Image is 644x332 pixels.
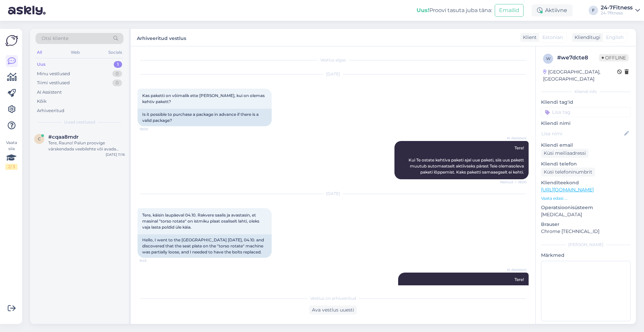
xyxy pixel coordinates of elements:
p: Märkmed [541,252,631,259]
div: [DATE] [138,191,529,197]
span: Nähtud ✓ 18:00 [500,180,527,185]
span: Uued vestlused [64,119,95,125]
span: Tere, käisin laupäeval 04.10. Rakvere saalis ja avastasin, et masinal "torso rotate" on istmiku p... [142,212,260,230]
div: Socials [107,48,123,57]
div: Ava vestlus uuesti [309,305,357,315]
div: All [36,48,43,57]
div: F [589,6,598,15]
div: 0 [112,80,122,86]
img: Askly Logo [5,34,18,47]
div: [DATE] [138,71,529,77]
p: Vaata edasi ... [541,195,631,201]
div: [GEOGRAPHIC_DATA], [GEOGRAPHIC_DATA] [543,68,617,83]
span: Estonian [542,34,563,41]
span: Kas paketti on võimalik ette [PERSON_NAME], kui on olemas kehtiv pakett? [142,93,266,104]
p: Operatsioonisüsteem [541,204,631,211]
div: Kõik [37,98,47,105]
div: Hello, I went to the [GEOGRAPHIC_DATA] [DATE], 04.10. and discovered that the seat plate on the "... [138,234,272,258]
div: Is it possible to purchase a package in advance if there is a valid package? [138,109,272,126]
div: Klienditugi [572,34,600,41]
p: Brauser [541,221,631,228]
button: Emailid [495,4,524,17]
span: Offline [599,54,629,61]
p: [MEDICAL_DATA] [541,211,631,218]
p: Chrome [TECHNICAL_ID] [541,228,631,235]
a: 24-7Fitness24-7fitness [601,5,640,16]
div: Tere, Rauno! Palun proovige värskendada veebilehte või avada meie koduleht [PERSON_NAME] veebibra... [48,140,125,152]
p: Kliendi email [541,142,631,149]
span: Tere! Kui Te ostate kehtiva paketi ajal uue paketi, siis uus pakett muutub automaatselt aktiivsek... [409,145,525,175]
div: Klient [520,34,537,41]
div: Küsi telefoninumbrit [541,168,595,177]
div: # we7dcte8 [557,54,599,62]
div: Aktiivne [532,4,573,16]
div: Arhiveeritud [37,107,64,114]
span: #cqaa8mdr [48,134,78,140]
p: Kliendi telefon [541,160,631,168]
p: Kliendi tag'id [541,99,631,106]
div: Minu vestlused [37,70,70,77]
span: AI Assistent [501,136,527,141]
div: [DATE] 11:16 [106,152,125,157]
b: Uus! [417,7,429,13]
p: Kliendi nimi [541,120,631,127]
span: w [546,56,550,61]
div: 24-7fitness [601,10,633,16]
div: Küsi meiliaadressi [541,149,589,158]
input: Lisa nimi [541,130,623,137]
span: c [38,136,41,141]
div: 0 [112,70,122,77]
div: Proovi tasuta juba täna: [417,6,492,14]
input: Lisa tag [541,107,631,117]
div: AI Assistent [37,89,62,96]
div: 24-7Fitness [601,5,633,10]
div: Vestlus algas [138,57,529,63]
div: Web [69,48,81,57]
div: Kliendi info [541,89,631,95]
div: Tiimi vestlused [37,80,70,86]
span: AI Assistent [501,267,527,272]
span: Vestlus on arhiveeritud [310,295,356,301]
div: [PERSON_NAME] [541,242,631,248]
span: Otsi kliente [42,35,68,42]
label: Arhiveeritud vestlus [137,33,186,42]
span: English [606,34,624,41]
div: Uus [37,61,46,68]
span: 9:45 [140,258,165,263]
div: 2 / 3 [5,164,17,170]
p: Klienditeekond [541,179,631,186]
span: 18:00 [140,127,165,132]
div: Vaata siia [5,140,17,170]
div: 1 [114,61,122,68]
a: [URL][DOMAIN_NAME] [541,187,594,193]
